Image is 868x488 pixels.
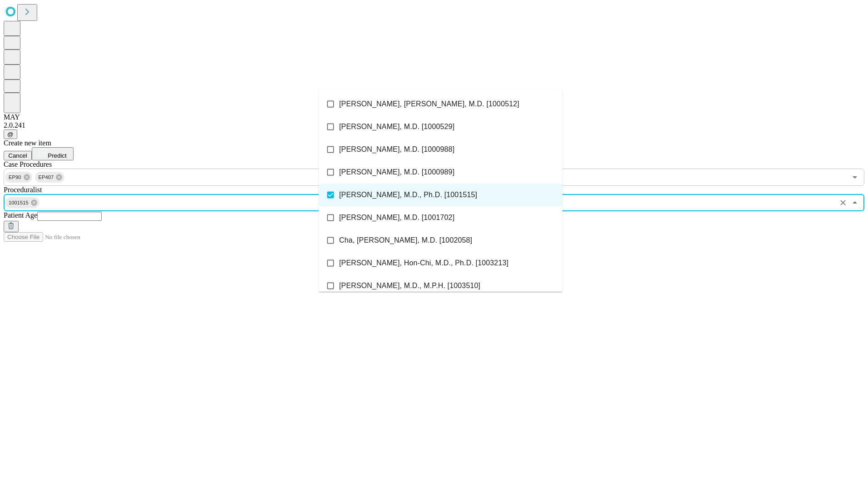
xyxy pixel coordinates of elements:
div: 1001515 [5,197,39,208]
div: EP90 [5,172,32,183]
span: [PERSON_NAME], [PERSON_NAME], M.D. [1000512] [339,99,519,110]
button: Predict [32,147,74,160]
button: @ [4,129,17,139]
div: EP407 [35,172,65,183]
span: [PERSON_NAME], M.D. [1000529] [339,121,454,132]
span: Scheduled Procedure [4,160,52,168]
span: 1001515 [5,198,32,208]
button: Cancel [4,151,32,160]
span: [PERSON_NAME], M.D. [1000989] [339,167,454,178]
span: Cancel [8,152,27,159]
span: EP407 [35,172,58,183]
span: [PERSON_NAME], Hon-Chi, M.D., Ph.D. [1003213] [339,258,508,269]
span: [PERSON_NAME], M.D. [1000988] [339,144,454,155]
div: 2.0.241 [4,121,864,129]
span: Predict [48,152,66,159]
span: EP90 [5,172,25,183]
button: Open [848,171,861,184]
button: Close [848,196,861,209]
span: Patient Age [4,211,37,219]
span: Proceduralist [4,186,42,194]
span: @ [7,131,14,138]
span: Create new item [4,139,51,147]
span: [PERSON_NAME], M.D. [1001702] [339,212,454,223]
span: [PERSON_NAME], M.D., Ph.D. [1001515] [339,189,477,200]
button: Clear [837,196,849,209]
div: MAY [4,113,864,121]
span: [PERSON_NAME], M.D., M.P.H. [1003510] [339,280,480,291]
span: Cha, [PERSON_NAME], M.D. [1002058] [339,235,472,246]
